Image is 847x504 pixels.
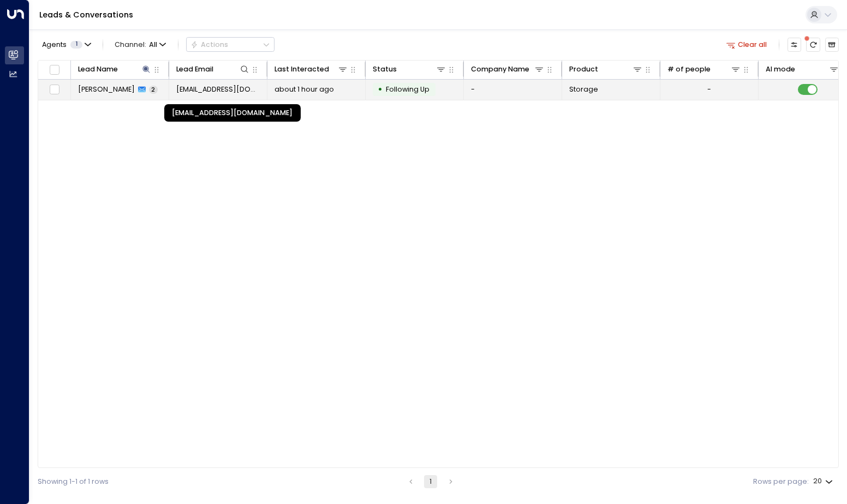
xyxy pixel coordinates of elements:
[275,63,349,75] div: Last Interacted
[569,85,598,94] span: Storage
[42,41,67,49] span: Agents
[464,80,562,100] td: -
[176,63,213,75] div: Lead Email
[186,37,275,52] div: Button group with a nested menu
[48,63,61,76] span: Toggle select all
[78,63,152,75] div: Lead Name
[813,474,835,489] div: 20
[164,104,301,122] div: [EMAIL_ADDRESS][DOMAIN_NAME]
[149,86,158,94] span: 2
[667,63,711,75] div: # of people
[70,41,82,49] span: 1
[424,475,437,488] button: page 1
[275,63,329,75] div: Last Interacted
[569,63,598,75] div: Product
[373,63,397,75] div: Status
[806,38,820,51] span: There are new threads available. Refresh the grid to view the latest updates.
[569,63,643,75] div: Product
[38,477,109,487] div: Showing 1-1 of 1 rows
[825,38,839,51] button: Archived Leads
[176,85,260,94] span: Dianadevitt81@gmail.com
[707,85,711,94] div: -
[471,63,529,75] div: Company Name
[404,475,458,488] nav: pagination navigation
[386,85,430,94] span: Following Up
[149,41,157,49] span: All
[186,37,275,52] button: Actions
[190,40,228,49] div: Actions
[38,38,94,51] button: Agents1
[667,63,742,75] div: # of people
[788,38,801,51] button: Customize
[78,63,118,75] div: Lead Name
[373,63,447,75] div: Status
[766,63,840,75] div: AI mode
[176,63,250,75] div: Lead Email
[471,63,545,75] div: Company Name
[111,38,170,51] span: Channel:
[111,38,170,51] button: Channel:All
[48,83,61,96] span: Toggle select row
[766,63,795,75] div: AI mode
[753,477,809,487] label: Rows per page:
[723,38,771,51] button: Clear all
[378,81,383,98] div: •
[39,9,133,20] a: Leads & Conversations
[78,85,135,94] span: Diana Devitt
[275,85,334,94] span: about 1 hour ago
